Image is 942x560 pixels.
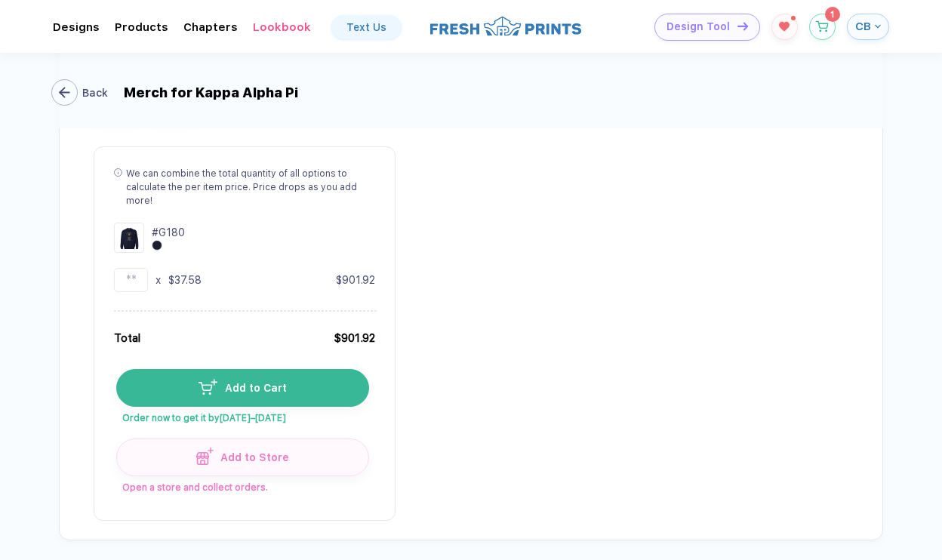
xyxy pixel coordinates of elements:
sup: 1 [825,7,840,22]
img: icon [737,22,748,30]
button: iconAdd to Cart [116,369,369,407]
div: Back [82,87,108,99]
button: Design Toolicon [654,14,760,41]
div: $901.92 [334,330,375,346]
span: Open a store and collect orders. [116,476,368,493]
span: Order now to get it by [DATE]–[DATE] [116,407,368,423]
img: logo [430,14,581,38]
button: Back [54,79,112,106]
div: Lookbook [253,20,311,34]
span: Design Tool [666,20,730,33]
div: $37.58 [168,272,202,288]
div: DesignsToggle dropdown menu [53,20,100,34]
span: 1 [830,10,834,19]
a: Text Us [331,15,402,39]
div: $901.92 [336,272,375,288]
span: Add to Cart [217,382,287,394]
span: Add to Store [214,451,290,463]
img: icon [196,448,214,465]
div: x [155,272,161,288]
div: Text Us [346,21,386,33]
div: ChaptersToggle dropdown menu chapters [183,20,238,34]
div: We can combine the total quantity of all options to calculate the per item price. Price drops as ... [126,167,375,208]
div: LookbookToggle dropdown menu chapters [253,20,311,34]
button: iconAdd to Store [116,438,369,476]
div: # G180 [152,225,185,240]
span: CB [855,20,871,33]
div: Merch for Kappa Alpha Pi [124,85,298,100]
div: ProductsToggle dropdown menu [115,20,168,34]
div: Total [114,330,140,346]
sup: 1 [791,16,796,20]
img: Design Group Summary Cell [114,223,144,253]
img: icon [199,379,217,394]
button: CB [847,14,889,40]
